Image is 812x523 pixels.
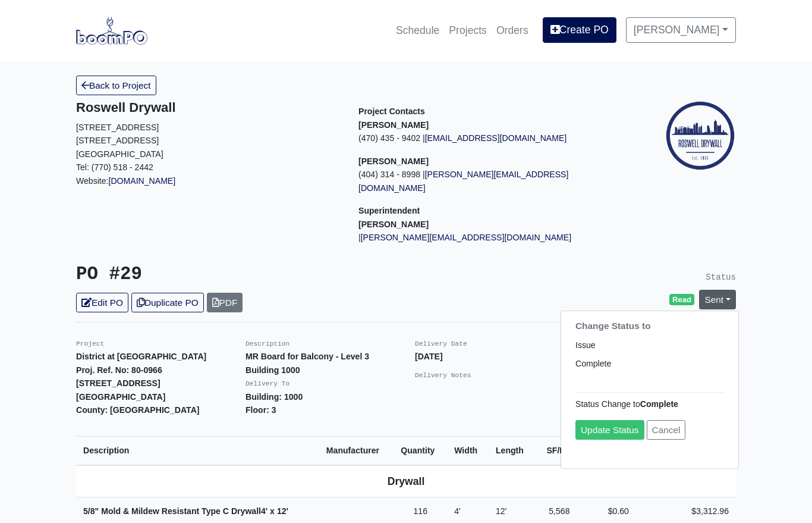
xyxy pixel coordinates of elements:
h3: PO #29 [76,264,397,286]
a: Back to Project [76,76,156,95]
small: Delivery To [246,380,289,387]
a: Edit PO [76,293,128,312]
p: [STREET_ADDRESS] [76,121,341,134]
span: Project Contacts [358,107,425,116]
a: PDF [207,293,243,312]
span: Superintendent [358,206,420,215]
span: 12' [277,506,288,516]
a: [PERSON_NAME] [626,17,736,42]
p: [GEOGRAPHIC_DATA] [76,148,341,161]
h5: Roswell Drywall [76,100,341,115]
small: Project [76,340,104,347]
strong: District at [GEOGRAPHIC_DATA] [76,352,206,361]
small: Delivery Notes [415,372,471,379]
h6: Change Status to [561,316,738,336]
small: Status [706,273,736,282]
strong: 5/8" Mold & Mildew Resistant Type C Drywall [83,506,288,516]
a: Create PO [543,17,616,42]
th: Quantity [394,436,447,465]
a: [EMAIL_ADDRESS][DOMAIN_NAME] [425,133,567,143]
div: Website: [76,100,341,187]
small: Delivery Date [415,340,467,347]
a: Complete [561,355,738,373]
span: 4' [261,506,267,516]
strong: [PERSON_NAME] [358,120,429,130]
a: [PERSON_NAME][EMAIL_ADDRESS][DOMAIN_NAME] [361,233,571,242]
p: Status Change to [575,397,724,411]
strong: [DATE] [415,352,443,361]
a: [PERSON_NAME][EMAIL_ADDRESS][DOMAIN_NAME] [358,170,568,193]
strong: Proj. Ref. No: 80-0966 [76,365,162,375]
strong: [PERSON_NAME] [358,156,429,166]
span: 4' [454,506,461,516]
span: x [270,506,275,516]
strong: Floor: 3 [246,405,276,415]
strong: Complete [640,399,678,408]
th: Manufacturer [319,436,394,465]
a: Schedule [391,17,444,43]
strong: [PERSON_NAME] [358,220,429,229]
div: [PERSON_NAME] [561,311,739,469]
th: Width [447,436,489,465]
a: Sent [699,290,736,309]
a: Projects [444,17,492,43]
a: Update Status [575,420,644,440]
b: Drywall [388,475,425,487]
strong: [STREET_ADDRESS] [76,378,160,388]
th: Length [489,436,536,465]
a: Cancel [647,420,686,440]
a: [DOMAIN_NAME] [109,176,176,186]
p: (470) 435 - 9402 | [358,131,623,145]
img: boomPO [76,17,147,44]
p: | [358,231,623,245]
th: Description [76,436,319,465]
a: Orders [492,17,533,43]
th: SF/LF [536,436,577,465]
p: (404) 314 - 8998 | [358,168,623,195]
span: 12' [496,506,506,516]
a: Issue [561,336,738,355]
p: [STREET_ADDRESS] [76,134,341,148]
strong: [GEOGRAPHIC_DATA] [76,392,165,402]
a: Duplicate PO [131,293,204,312]
strong: Building: 1000 [246,392,303,402]
p: Tel: (770) 518 - 2442 [76,161,341,174]
strong: MR Board for Balcony - Level 3 Building 1000 [246,352,369,375]
strong: County: [GEOGRAPHIC_DATA] [76,405,200,415]
span: Read [669,294,695,306]
small: Description [246,340,289,347]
